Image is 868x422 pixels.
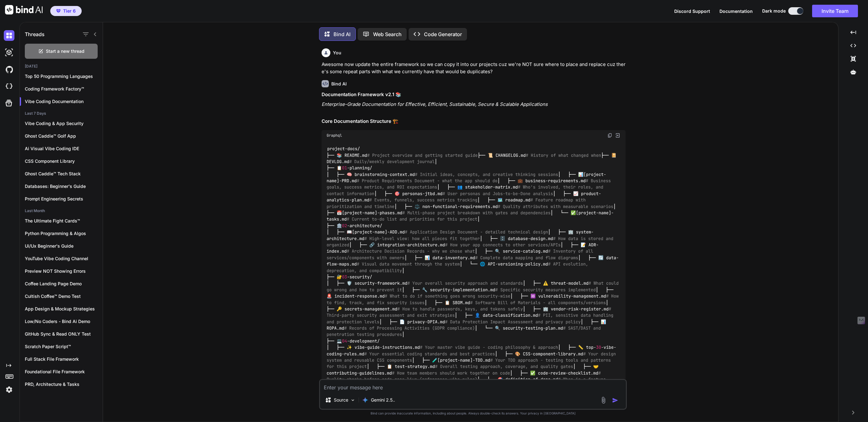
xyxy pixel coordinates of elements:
[20,208,103,213] h2: Last Month
[25,306,103,312] p: App Design & Mockup Strategies
[405,229,548,235] span: # Application Design Document - detailed technical design
[371,397,395,403] p: Gemini 2.5..
[25,255,103,262] p: YouTube Vibe Coding Channel
[63,8,76,14] span: Tier 6
[364,351,495,357] span: # Your essential coding standards and best practices
[25,268,103,274] p: Preview NOT Showing Errors
[364,236,480,241] span: # High-level view: how all pieces fit together
[420,345,558,350] span: # Your master vibe guide - coding philosophy & approach
[347,249,475,254] span: # Architecture Decision Records - why we chose what
[576,210,578,216] span: [
[357,261,460,267] span: # Visual data movement through the system
[596,345,601,350] span: 30
[350,397,355,403] img: Pick Models
[762,8,786,14] span: Dark mode
[327,261,591,273] span: # API evolution, deprecation, and compatibility
[435,364,573,370] span: # Overall testing approach, coverage, and quality gates
[25,331,103,337] p: GitHub Sync & Read ONLY Test
[322,61,626,75] p: Awesome now update the entire framework so we can copy it into our projects cuz we're NOT sure wh...
[337,178,339,184] span: ]
[674,8,710,14] span: Discord Support
[25,230,103,237] p: Python Programming & Algos
[4,384,14,395] img: settings
[322,91,626,98] h1: Documentation Framework v2.1 📚
[327,133,342,138] span: Graphql
[25,158,103,164] p: CSS Component Library
[25,133,103,139] p: Ghost Caddie™ Golf App
[674,8,710,14] button: Discord Support
[719,8,753,14] span: Documentation
[445,242,561,248] span: # How your app connects to other services/APIs
[327,178,613,190] span: # Business goals, success metrics, and ROI expectations
[333,50,341,56] h6: You
[369,197,477,203] span: # Events, funnels, success metrics tracking
[392,370,510,376] span: # How team members should work together on code
[583,172,586,177] span: [
[25,243,103,249] p: Ui/Ux Beginner's Guide
[812,5,858,17] button: Invite Team
[25,196,103,202] p: Prompt Engineering Secrets
[50,6,82,16] button: premiumTier 6
[4,30,14,41] img: darkChat
[25,171,103,177] p: Ghost Caddie™ Tech Stack
[25,73,103,79] p: Top 50 Programming Languages
[719,8,753,14] button: Documentation
[25,356,103,362] p: Full Stack File Framework
[357,178,497,184] span: # Product Requirements Document - what the app should do
[347,216,477,222] span: # Current to-do list and priorities for this project
[344,325,475,331] span: # Records of Processing Activities (GDPR compliance)
[25,381,103,387] p: PRD, Architecture & Tasks
[327,236,616,248] span: # How data is stored and organized
[4,64,14,75] img: githubDark
[475,255,578,260] span: # Complete data mapping and flow diagrams
[600,397,607,404] img: attachment
[25,343,103,350] p: Scratch Paper Script™
[375,210,377,216] span: ]
[342,165,347,171] span: 01
[612,397,618,403] img: icon
[607,133,612,138] img: copy
[25,86,103,92] p: Coding Framework Factory™
[615,133,621,138] img: Open in Browser
[25,30,45,38] h1: Threads
[25,293,103,299] p: Cultish Coffee™ Demo Test
[407,281,523,286] span: # Your overall security approach and standards
[349,159,435,164] span: # Daily/weekly development journal
[609,210,611,216] span: ]
[4,81,14,92] img: cloudideIcon
[373,30,402,38] p: Web Search
[342,338,347,344] span: 04
[25,281,103,287] p: Coffee Landing Page Demo
[327,357,613,369] span: # Your TDD approach - testing tools and patterns for this project
[4,47,14,58] img: darkAi-studio
[342,210,344,216] span: [
[526,152,601,158] span: # History of what changed when
[327,293,621,305] span: # How to find, track, and fix security issues
[442,191,553,196] span: # User personas and Jobs-to-be-Done analysis
[319,411,627,416] p: Bind can provide inaccurate information, including about people. Always double-check its answers....
[362,397,368,403] img: Gemini 2.5 Pro
[352,229,355,235] span: [
[342,274,347,280] span: 03
[56,9,61,13] img: premium
[25,369,103,375] p: Foundational File Framework
[5,5,43,14] img: Bind AI
[445,319,581,325] span: # Data Protection Impact Assessment and privacy policy
[327,184,606,196] span: # Who's involved, their roles, and contact information
[424,30,462,38] p: Code Generator
[322,101,548,107] em: Enterprise-Grade Documentation for Effective, Efficient, Sustainable, Secure & Scalable Applications
[495,287,596,293] span: # Specific security measures implemented
[25,98,103,105] p: Vibe Coding Documentation
[415,172,558,177] span: # Initial ideas, concepts, and creative thinking sessions
[367,152,478,158] span: # Project overview and getting started guide
[46,48,84,54] span: Start a new thread
[327,325,603,337] span: # SAST/DAST and penetration testing procedures
[20,111,103,116] h2: Last 7 Days
[25,183,103,189] p: Databases: Beginner's Guide
[20,64,103,69] h2: [DATE]
[397,306,523,312] span: # How to handle passwords, keys, and tokens safely
[437,357,440,363] span: [
[322,118,626,125] h2: Core Documentation Structure 🏗️
[25,218,103,224] p: The Ultimate Fight Cards™
[470,357,473,363] span: ]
